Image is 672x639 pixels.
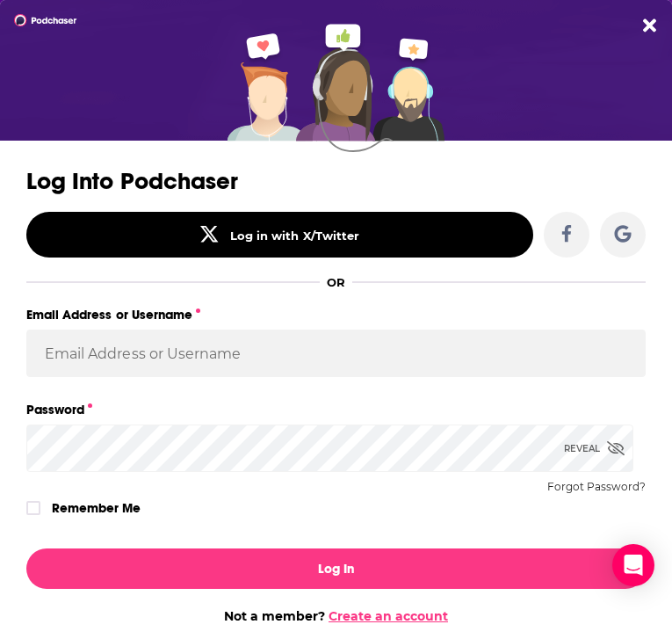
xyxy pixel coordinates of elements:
[26,608,646,624] div: Not a member?
[547,481,646,493] button: Forgot Password?
[14,14,77,26] img: Podchaser - Follow, Share and Rate Podcasts
[26,212,533,258] button: Log in with X/Twitter
[26,330,646,377] input: Email Address or Username
[14,14,46,26] a: Podchaser - Follow, Share and Rate Podcasts
[26,303,646,326] label: Email Address or Username
[564,425,625,472] div: Reveal
[329,608,448,624] a: Create an account
[26,398,646,421] label: Password
[26,169,646,194] h3: Log Into Podchaser
[643,16,656,35] button: Close Button
[26,548,646,589] button: Log In
[230,229,359,243] div: Log in with X/Twitter
[52,497,141,519] label: Remember Me
[327,275,345,289] div: OR
[612,544,654,586] div: Open Intercom Messenger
